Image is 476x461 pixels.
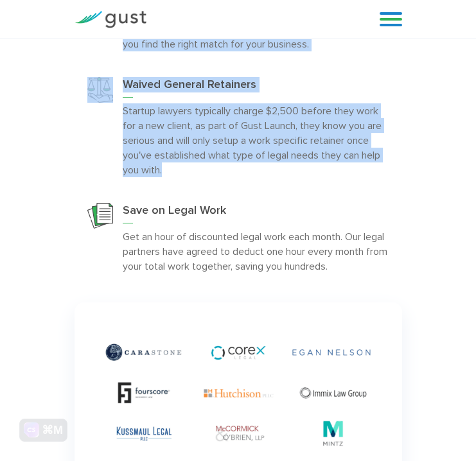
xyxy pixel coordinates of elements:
[87,203,113,229] img: Legal Work
[123,229,389,274] p: Get an hour of discounted legal work each month. Our legal partners have agreed to deduct one hou...
[123,103,389,177] p: Startup lawyers typically charge $2,500 before they work for a new client, as part of Gust Launch...
[87,77,113,103] img: Waive
[123,77,389,98] h3: Waived General Retainers
[123,203,389,223] h3: Save on Legal Work
[75,11,146,28] img: Gust Logo
[42,424,63,437] div: ⌘M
